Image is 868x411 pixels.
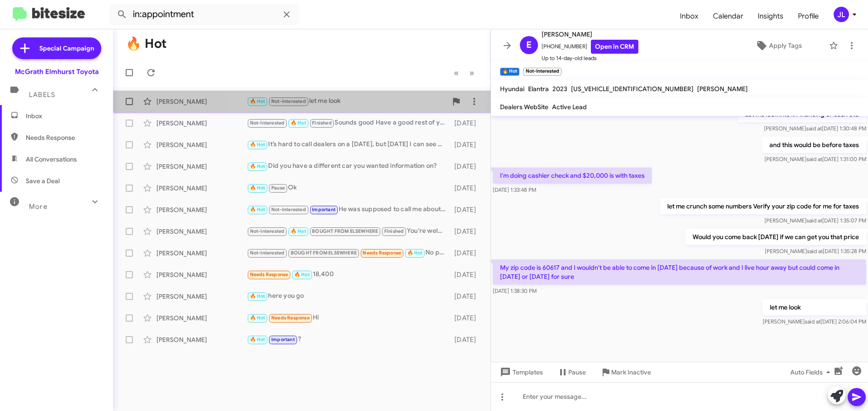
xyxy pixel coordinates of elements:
[450,335,483,344] div: [DATE]
[126,37,167,51] h1: 🔥 Hot
[29,203,47,211] span: More
[294,272,310,277] span: 🔥 Hot
[247,161,450,171] div: Did you have a different car you wanted information on?
[291,120,306,126] span: 🔥 Hot
[14,23,22,31] img: website_grey.svg
[250,315,265,321] span: 🔥 Hot
[250,142,265,148] span: 🔥 Hot
[15,67,99,76] div: McGrath Elmhurst Toyota
[464,64,480,82] button: Next
[24,52,32,60] img: tab_domain_overview_orange.svg
[12,37,101,59] a: Special Campaign
[156,335,247,344] div: [PERSON_NAME]
[769,37,802,54] span: Apply Tags
[450,184,483,193] div: [DATE]
[156,205,247,214] div: [PERSON_NAME]
[100,53,152,59] div: Keywords by Traffic
[250,185,265,191] span: 🔥 Hot
[247,291,450,301] div: here you go
[454,67,459,79] span: «
[762,137,866,153] p: and this would be before taxes
[26,133,103,142] span: Needs Response
[528,85,549,93] span: Elantra
[493,259,866,285] p: My zip code is 60617 and I wouldn't be able to come in [DATE] because of work and I live hour awa...
[156,140,247,149] div: [PERSON_NAME]
[806,125,822,132] span: said at
[763,318,866,325] span: [PERSON_NAME] [DATE] 2:06:04 PM
[247,204,450,215] div: He was supposed to call me about [DATE] and never got in touch with me
[312,228,378,234] span: BOUGHT FROM ELSEWHERE
[271,98,306,104] span: Not-Interested
[783,364,841,380] button: Auto Fields
[750,3,791,29] span: Insights
[500,68,519,76] small: 🔥 Hot
[250,207,265,212] span: 🔥 Hot
[250,337,265,342] span: 🔥 Hot
[450,314,483,323] div: [DATE]
[450,249,483,258] div: [DATE]
[790,364,834,380] span: Auto Fields
[271,185,285,191] span: Pause
[247,118,450,128] div: Sounds good Have a good rest of your day
[764,156,866,162] span: [PERSON_NAME] [DATE] 1:31:00 PM
[39,44,94,53] span: Special Campaign
[271,337,295,342] span: Important
[26,155,77,164] span: All Conversations
[498,364,543,380] span: Templates
[673,3,706,29] a: Inbox
[542,40,638,54] span: [PHONE_NUMBER]
[250,293,265,299] span: 🔥 Hot
[156,314,247,323] div: [PERSON_NAME]
[247,269,450,280] div: 18,400
[247,248,450,258] div: No problem
[826,7,858,22] button: JL
[29,91,55,99] span: Labels
[763,299,866,315] p: let me look
[450,205,483,214] div: [DATE]
[491,364,550,380] button: Templates
[312,207,335,212] span: Important
[271,207,306,212] span: Not-Interested
[156,119,247,128] div: [PERSON_NAME]
[156,270,247,279] div: [PERSON_NAME]
[448,64,464,82] button: Previous
[250,163,265,169] span: 🔥 Hot
[34,53,81,59] div: Domain Overview
[493,287,537,294] span: [DATE] 1:38:30 PM
[156,184,247,193] div: [PERSON_NAME]
[500,85,524,93] span: Hyundai
[250,228,285,234] span: Not-Interested
[407,250,423,256] span: 🔥 Hot
[247,96,447,106] div: let me look
[384,228,404,234] span: Finished
[449,64,480,82] nav: Page navigation example
[500,103,548,111] span: Dealers WebSite
[591,40,638,54] a: Open in CRM
[250,98,265,104] span: 🔥 Hot
[732,37,825,54] button: Apply Tags
[493,167,652,184] p: I'm doing cashier check and $20,000 is with taxes
[26,111,103,120] span: Inbox
[469,67,474,79] span: »
[25,14,44,22] div: v 4.0.25
[291,250,357,256] span: BOUGHT FROM ELSEWHERE
[109,4,299,25] input: Search
[764,125,866,132] span: [PERSON_NAME] [DATE] 1:30:48 PM
[542,54,638,63] span: Up to 14-day-old leads
[247,139,450,150] div: It’s hard to call dealers on a [DATE], but [DATE] I can see what’s out there
[363,250,401,256] span: Needs Response
[156,292,247,301] div: [PERSON_NAME]
[697,85,748,93] span: [PERSON_NAME]
[552,85,567,93] span: 2023
[834,7,849,22] div: JL
[685,229,866,245] p: Would you come back [DATE] if we can get you that price
[791,3,826,29] a: Profile
[550,364,593,380] button: Pause
[764,217,866,224] span: [PERSON_NAME] [DATE] 1:35:07 PM
[156,227,247,236] div: [PERSON_NAME]
[291,228,306,234] span: 🔥 Hot
[247,226,450,236] div: You're welcome
[552,103,587,111] span: Active Lead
